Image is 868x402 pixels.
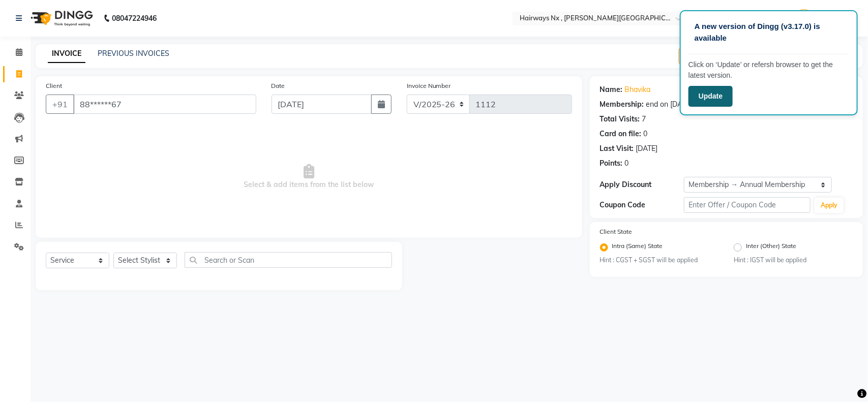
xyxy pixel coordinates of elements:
small: Hint : IGST will be applied [734,256,853,265]
button: Create New [679,48,737,64]
div: Name: [600,84,623,95]
input: Search or Scan [185,252,392,268]
p: Click on ‘Update’ or refersh browser to get the latest version. [689,59,849,81]
b: 08047224946 [112,4,157,33]
a: INVOICE [48,45,85,63]
input: Enter Offer / Coupon Code [684,197,811,213]
div: [DATE] [636,143,658,154]
label: Inter (Other) State [746,241,796,254]
img: Manager [795,9,813,27]
input: Search by Name/Mobile/Email/Code [73,95,256,114]
div: Total Visits: [600,114,640,125]
a: PREVIOUS INVOICES [98,49,169,58]
button: Apply [815,198,844,213]
label: Client State [600,227,633,236]
button: +91 [46,95,74,114]
small: Hint : CGST + SGST will be applied [600,256,719,265]
label: Date [272,81,285,90]
div: Coupon Code [600,200,684,210]
div: Points: [600,158,623,169]
button: Update [689,86,733,107]
div: Membership: [600,99,644,110]
span: Select & add items from the list below [46,126,572,228]
img: logo [26,4,96,33]
div: end on [DATE] [646,99,693,110]
div: Card on file: [600,129,642,139]
p: A new version of Dingg (v3.17.0) is available [695,21,843,44]
div: Apply Discount [600,179,684,190]
div: 7 [642,114,646,125]
label: Intra (Same) State [612,241,663,254]
div: 0 [625,158,629,169]
div: 0 [644,129,648,139]
div: Last Visit: [600,143,634,154]
a: Bhavika [625,84,651,95]
label: Client [46,81,62,90]
label: Invoice Number [407,81,451,90]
